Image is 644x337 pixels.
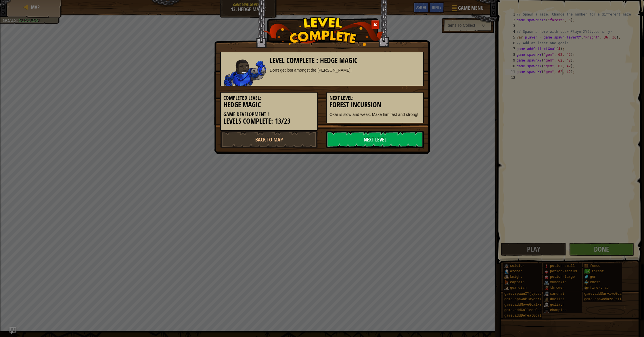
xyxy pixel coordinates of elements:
[329,112,421,117] p: Okar is slow and weak. Make him fast and strong!
[326,131,424,148] a: Next Level
[270,67,421,73] div: Don't get lost amongst the [PERSON_NAME]!
[329,95,421,101] h5: Next Level:
[270,57,421,64] h3: Level Complete : Hedge Magic
[223,112,315,117] h5: Game Development 1
[260,17,384,46] img: level_complete.png
[223,95,315,101] h5: Completed Level:
[329,101,421,109] h3: Forest Incursion
[224,60,266,86] img: stalwart.png
[220,131,318,148] a: Back to Map
[223,101,315,109] h3: Hedge Magic
[223,117,315,125] h3: Levels Complete: 13/23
